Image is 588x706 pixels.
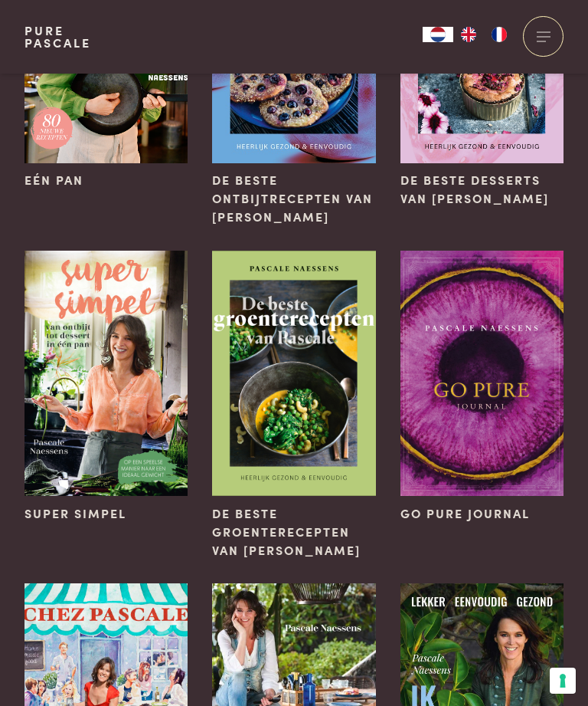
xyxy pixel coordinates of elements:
img: Go Pure Journal [400,251,564,496]
span: De beste ontbijtrecepten van [PERSON_NAME] [212,171,376,226]
span: Super Simpel [24,504,126,523]
span: De beste groenterecepten van [PERSON_NAME] [212,504,376,560]
a: NL [423,27,453,42]
div: Language [423,27,453,42]
span: Eén pan [24,171,83,189]
a: EN [453,27,484,42]
span: Go Pure Journal [400,504,530,523]
button: Uw voorkeuren voor toestemming voor trackingtechnologieën [550,668,576,694]
a: PurePascale [24,25,91,49]
a: Super Simpel Super Simpel [24,251,188,523]
aside: Language selected: Nederlands [423,27,514,42]
span: De beste desserts van [PERSON_NAME] [400,171,564,208]
a: De beste groenterecepten van Pascale De beste groenterecepten van [PERSON_NAME] [212,251,376,560]
ul: Language list [453,27,514,42]
a: FR [484,27,514,42]
a: Go Pure Journal Go Pure Journal [400,251,564,523]
img: Super Simpel [24,251,188,496]
img: De beste groenterecepten van Pascale [212,251,376,496]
